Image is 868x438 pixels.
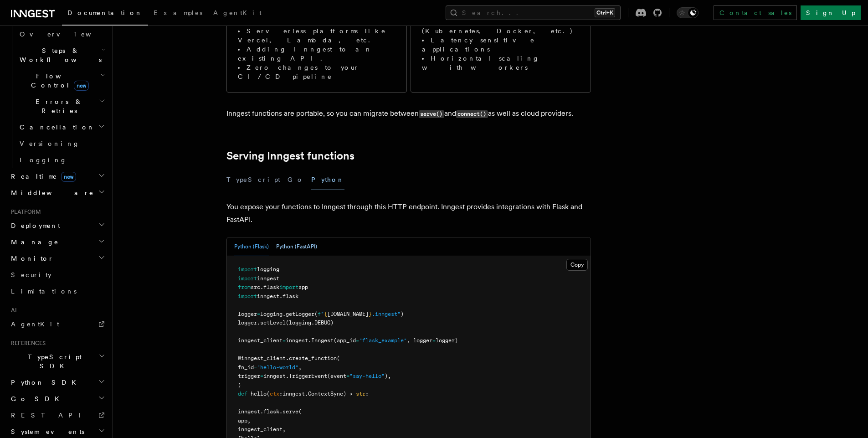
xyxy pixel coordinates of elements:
[267,391,270,397] span: (
[20,140,80,147] span: Versioning
[436,337,458,344] span: logger)
[11,288,77,295] span: Limitations
[238,337,282,344] span: inngest_client
[226,107,591,120] p: Inngest functions are portable, so you can migrate between and as well as cloud providers.
[365,391,369,397] span: :
[7,234,107,250] button: Manage
[263,408,279,415] span: flask
[298,284,308,290] span: app
[7,208,41,216] span: Platform
[61,172,76,182] span: new
[305,391,308,397] span: .
[251,284,260,290] span: src
[7,349,107,374] button: TypeScript SDK
[314,311,318,317] span: (
[276,237,317,256] button: Python (FastAPI)
[16,93,107,119] button: Errors & Retries
[279,408,282,415] span: .
[238,45,395,63] li: Adding Inngest to an existing API.
[16,42,107,68] button: Steps & Workflows
[595,8,615,17] kbd: Ctrl+K
[238,319,257,326] span: logger
[7,394,65,403] span: Go SDK
[208,3,267,25] a: AgentKit
[238,284,251,290] span: from
[801,5,861,20] a: Sign Up
[677,7,699,18] button: Toggle dark mode
[279,293,282,299] span: .
[7,254,54,263] span: Monitor
[16,123,95,132] span: Cancellation
[62,3,148,26] a: Documentation
[7,26,107,168] div: Inngest Functions
[407,337,432,344] span: , logger
[346,391,353,397] span: ->
[7,378,82,387] span: Python SDK
[456,110,488,118] code: connect()
[318,311,321,317] span: f
[337,355,340,361] span: (
[16,97,99,115] span: Errors & Retries
[422,54,580,72] li: Horizontal scaling with workers
[7,172,76,181] span: Realtime
[308,337,311,344] span: .
[286,355,289,361] span: .
[226,201,591,226] p: You expose your functions to Inngest through this HTTP endpoint. Inngest provides integrations wi...
[20,156,67,164] span: Logging
[7,391,107,407] button: Go SDK
[260,311,282,317] span: logging
[714,5,797,20] a: Contact sales
[238,391,247,397] span: def
[282,391,305,397] span: inngest
[422,17,580,36] li: Container runtimes (Kubernetes, Docker, etc.)
[270,391,279,397] span: ctx
[334,337,356,344] span: (app_id
[16,72,100,90] span: Flow Control
[16,46,102,64] span: Steps & Workflows
[308,391,346,397] span: ContextSync)
[7,185,107,201] button: Middleware
[238,355,286,361] span: @inngest_client
[311,170,344,190] button: Python
[356,391,365,397] span: str
[282,408,298,415] span: serve
[238,373,260,379] span: trigger
[282,337,286,344] span: =
[16,26,107,42] a: Overview
[257,319,260,326] span: .
[349,373,385,379] span: "say-hello"
[298,364,302,371] span: ,
[16,119,107,135] button: Cancellation
[7,316,107,332] a: AgentKit
[7,237,59,247] span: Manage
[7,267,107,283] a: Security
[401,311,404,317] span: )
[7,307,17,314] span: AI
[7,168,107,185] button: Realtimenew
[226,149,354,162] a: Serving Inngest functions
[11,271,51,278] span: Security
[234,237,269,256] button: Python (Flask)
[7,352,98,371] span: TypeScript SDK
[260,319,286,326] span: setLevel
[7,340,46,347] span: References
[238,364,254,371] span: fn_id
[238,426,286,433] span: inngest_client,
[289,373,327,379] span: TriggerEvent
[298,408,302,415] span: (
[263,373,289,379] span: inngest.
[286,319,334,326] span: (logging.DEBUG)
[419,110,444,118] code: serve()
[74,81,89,91] span: new
[7,250,107,267] button: Monitor
[238,26,395,45] li: Serverless platforms like Vercel, Lambda, etc.
[260,284,263,290] span: .
[263,284,279,290] span: flask
[254,364,257,371] span: =
[369,311,372,317] span: }
[286,337,308,344] span: inngest
[279,284,298,290] span: import
[238,293,257,299] span: import
[286,311,314,317] span: getLogger
[432,337,436,344] span: =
